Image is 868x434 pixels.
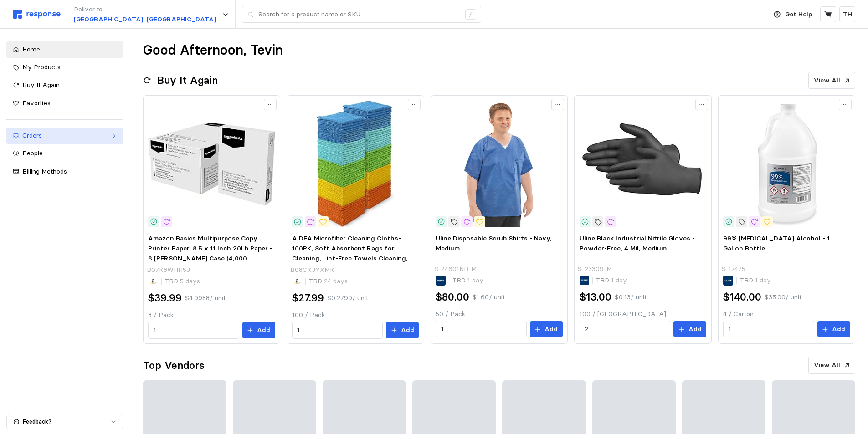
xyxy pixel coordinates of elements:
div: / [465,9,476,20]
a: My Products [6,59,123,76]
h2: Buy It Again [157,73,218,87]
span: 99% [MEDICAL_DATA] Alcohol - 1 Gallon Bottle [723,234,830,252]
input: Qty [441,321,521,337]
span: Home [22,45,40,53]
a: Home [6,41,123,58]
p: 4 / Carton [723,309,850,319]
span: 1 day [609,276,627,284]
h1: Good Afternoon, Tevin [143,41,283,59]
h2: $27.99 [292,291,324,305]
a: People [6,145,123,162]
a: Favorites [6,95,123,112]
p: $35.00 / unit [765,292,801,302]
span: Amazon Basics Multipurpose Copy Printer Paper, 8.5 x 11 Inch 20Lb Paper - 8 [PERSON_NAME] Case (4... [148,234,272,272]
p: Get Help [785,10,812,20]
button: View All [808,72,855,89]
span: Buy It Again [22,81,60,89]
div: Orders [22,131,108,141]
button: TH [839,6,855,22]
a: Buy It Again [6,77,123,93]
p: TBD [165,276,200,286]
a: Billing Methods [6,163,123,180]
span: 1 day [466,276,483,284]
p: View All [814,76,840,86]
h2: $13.00 [580,290,611,304]
button: Add [817,321,850,337]
button: Get Help [768,6,817,23]
input: Qty [585,321,665,337]
img: S-23309-M [580,101,706,227]
p: $4.9988 / unit [185,293,226,303]
span: People [22,149,43,157]
input: Qty [297,322,377,338]
p: TBD [740,276,771,286]
p: [GEOGRAPHIC_DATA], [GEOGRAPHIC_DATA] [74,15,216,25]
h2: $39.99 [148,291,182,305]
p: 8 / Pack [148,310,275,320]
button: Add [673,321,706,337]
button: Add [242,322,275,338]
p: 100 / Pack [292,310,419,320]
h2: $140.00 [723,290,761,304]
p: $0.13 / unit [615,292,647,302]
span: 1 day [753,276,771,284]
input: Qty [729,321,809,337]
input: Search for a product name or SKU [258,6,460,23]
span: Billing Methods [22,167,67,175]
span: Uline Disposable Scrub Shirts - Navy, Medium [436,234,552,252]
span: My Products [22,63,61,71]
img: 71yKhJpWLnS.__AC_SX300_SY300_QL70_ML2_.jpg [148,101,275,227]
img: S-24601NB-M [436,101,562,227]
p: Feedback? [23,418,110,426]
p: 100 / [GEOGRAPHIC_DATA] [580,309,706,319]
p: TH [843,10,852,20]
span: Favorites [22,99,51,107]
p: Add [544,324,558,334]
p: View All [814,360,840,370]
button: Feedback? [7,414,123,429]
p: Add [401,325,414,335]
p: $0.2799 / unit [327,293,368,303]
input: Qty [154,322,234,338]
p: S-23309-M [578,264,612,274]
span: Uline Black Industrial Nitrile Gloves - Powder-Free, 4 Mil, Medium [580,234,695,252]
h2: $80.00 [436,290,469,304]
img: 81zpetuiJzL.__AC_SX300_SY300_QL70_ML2_.jpg [292,101,419,227]
p: TBD [596,276,627,286]
p: B08CKJYXMK [290,265,334,275]
img: svg%3e [13,10,61,19]
p: TBD [309,276,348,286]
p: TBD [452,276,483,286]
span: AIDEA Microfiber Cleaning Cloths-100PK, Soft Absorbent Rags for Cleaning, Lint-Free Towels Cleani... [292,234,416,291]
p: Add [688,324,702,334]
p: $1.60 / unit [473,292,505,302]
p: Add [257,325,270,335]
span: 24 days [322,277,348,285]
a: Orders [6,128,123,144]
button: Add [530,321,563,337]
p: B07K8WHH5J [147,265,190,275]
button: Add [386,322,419,338]
p: 50 / Pack [436,309,562,319]
span: 5 days [178,277,200,285]
img: S-17475_US [723,101,850,227]
p: Add [832,324,845,334]
p: S-17475 [722,264,745,274]
p: Deliver to [74,5,216,15]
button: View All [808,357,855,374]
p: S-24601NB-M [434,264,477,274]
h2: Top Vendors [143,358,205,373]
